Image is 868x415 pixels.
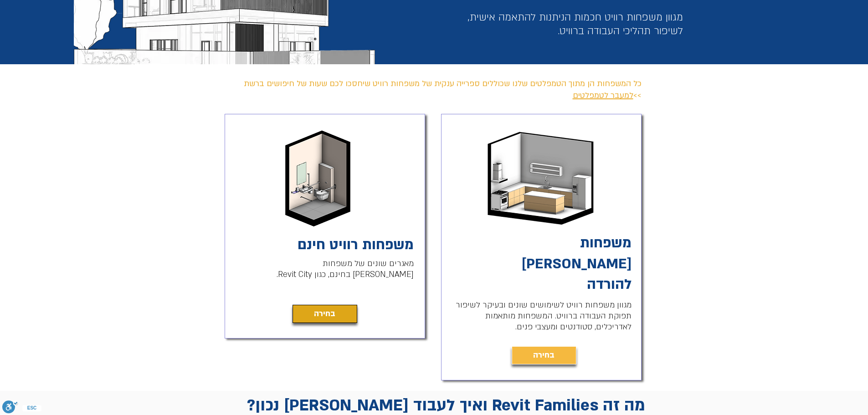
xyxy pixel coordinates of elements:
a: בחירה [293,305,357,323]
a: משפחות [PERSON_NAME] להורדה [522,233,632,294]
span: מגוון משפחות רוויט חכמות הניתנות להתאמה אישית, לשיפור תהליכי העבודה ברוויט. [468,10,683,38]
a: למעבר לטמפלטים [573,90,633,101]
span: מגוון משפחות רוויט לשימושים שונים ובעיקר לשיפור תפוקת העבודה ברוויט. המשפחות מותאמות לאדריכלים, ס... [456,300,632,332]
img: קובץ שירותי נכים רוויט בחינם [279,129,357,229]
span: בחירה [533,349,555,362]
a: בחירה [512,346,576,364]
a: משפחות רוויט חינם [298,235,414,254]
span: בחירה [314,307,335,320]
span: כל המשפחות הן מתוך הטמפלטים שלנו שכוללים ספרייה ענקית של משפחות רוויט שיחסכו לכם שעות של חיפושים ... [244,78,642,101]
img: משפחות רוויט מטבח להורדה [485,125,597,228]
span: מאגרים שונים של משפחות [PERSON_NAME] בחינם, כגון Revit City. [277,258,414,280]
